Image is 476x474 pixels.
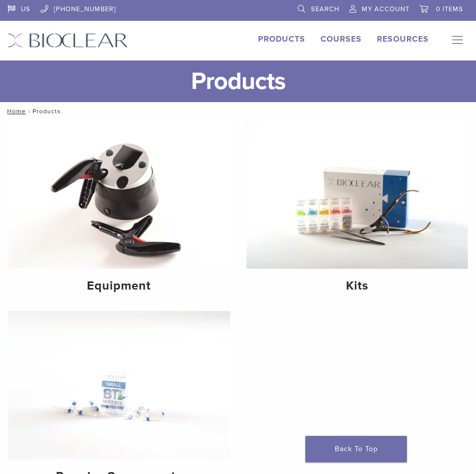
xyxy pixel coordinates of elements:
[8,311,230,459] img: Reorder Components
[255,277,460,295] h4: Kits
[246,121,468,302] a: Kits
[26,109,33,114] span: /
[8,121,230,302] a: Equipment
[8,33,128,48] img: Bioclear
[436,5,463,13] span: 0 items
[16,277,222,295] h4: Equipment
[311,5,339,13] span: Search
[444,33,468,48] nav: Primary Navigation
[377,34,429,44] a: Resources
[362,5,409,13] span: My Account
[4,108,26,115] a: Home
[246,121,468,269] img: Kits
[321,34,362,44] a: Courses
[305,436,407,462] a: Back To Top
[8,121,230,269] img: Equipment
[258,34,305,44] a: Products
